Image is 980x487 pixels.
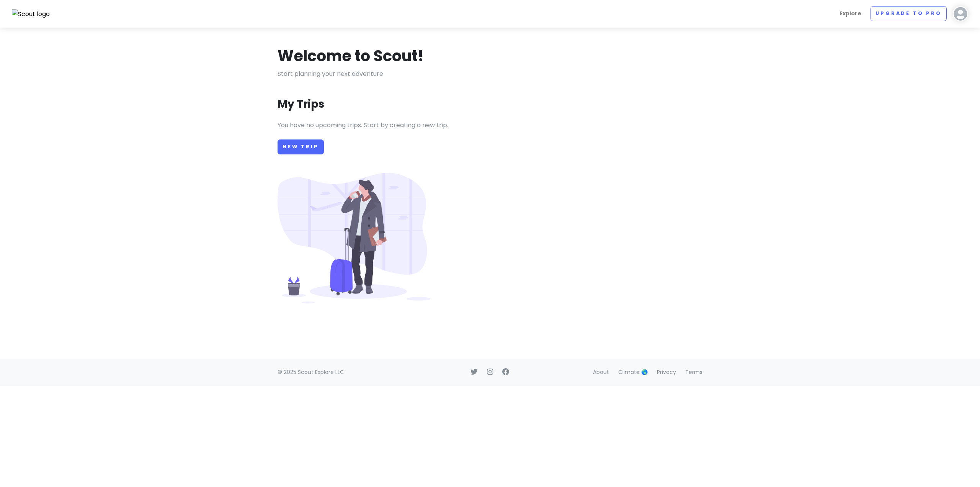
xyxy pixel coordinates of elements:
[278,139,324,154] a: New Trip
[685,368,702,376] a: Terms
[871,6,947,21] a: Upgrade to Pro
[657,368,676,376] a: Privacy
[593,368,609,376] a: About
[278,69,702,79] p: Start planning your next adventure
[618,368,648,376] a: Climate 🌎
[953,6,968,21] img: User profile
[12,9,50,19] img: Scout logo
[278,173,431,303] img: Person with luggage at airport
[836,6,864,21] a: Explore
[278,368,344,376] span: © 2025 Scout Explore LLC
[278,97,324,111] h3: My Trips
[278,120,702,130] p: You have no upcoming trips. Start by creating a new trip.
[278,46,424,66] h1: Welcome to Scout!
